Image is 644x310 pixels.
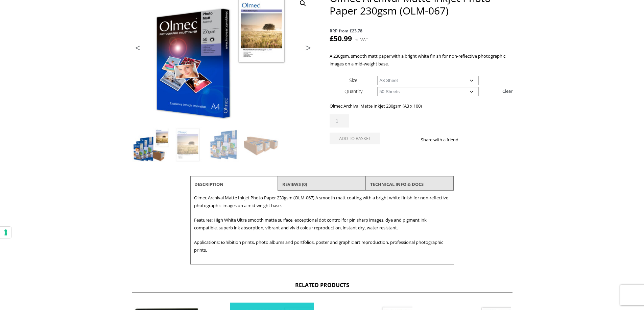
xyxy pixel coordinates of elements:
img: twitter sharing button [475,137,480,142]
bdi: 50.99 [330,34,352,43]
p: Features: High White Ultra smooth matte surface, exceptional dot control for pin sharp images, dy... [194,216,450,232]
a: Reviews (0) [282,178,307,190]
p: Olmec Archival Matte Inkjet 230gsm (A3 x 100) [330,102,512,110]
p: Olmec Archival Matte Inkjet Photo Paper 230gsm (OLM-067) A smooth matt coating with a bright whit... [194,194,450,209]
span: RRP from £23.78 [330,27,512,35]
a: TECHNICAL INFO & DOCS [370,178,424,190]
a: Description [194,178,223,190]
label: Size [349,77,358,83]
img: email sharing button [483,137,488,142]
img: Olmec Archival Matte Inkjet Photo Paper 230gsm (OLM-067) [132,127,169,163]
label: Quantity [344,88,362,94]
p: A 230gsm, smooth matt paper with a bright white finish for non-reflective photographic images on ... [330,52,512,68]
img: Olmec Archival Matte Inkjet Photo Paper 230gsm (OLM-067) - Image 4 [244,127,280,163]
a: Clear options [502,86,512,96]
img: Olmec Archival Matte Inkjet Photo Paper 230gsm (OLM-067) - Image 3 [207,127,243,163]
img: facebook sharing button [467,137,472,142]
p: Applications: Exhibition prints, photo albums and portfolios, poster and graphic art reproduction... [194,238,450,254]
button: Add to basket [330,133,380,144]
p: Share with a friend [421,136,467,144]
img: Olmec Archival Matte Inkjet Photo Paper 230gsm (OLM-067) - Image 2 [169,127,206,163]
input: Product quantity [330,114,349,128]
h2: Related products [132,281,512,292]
span: £ [330,34,334,43]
